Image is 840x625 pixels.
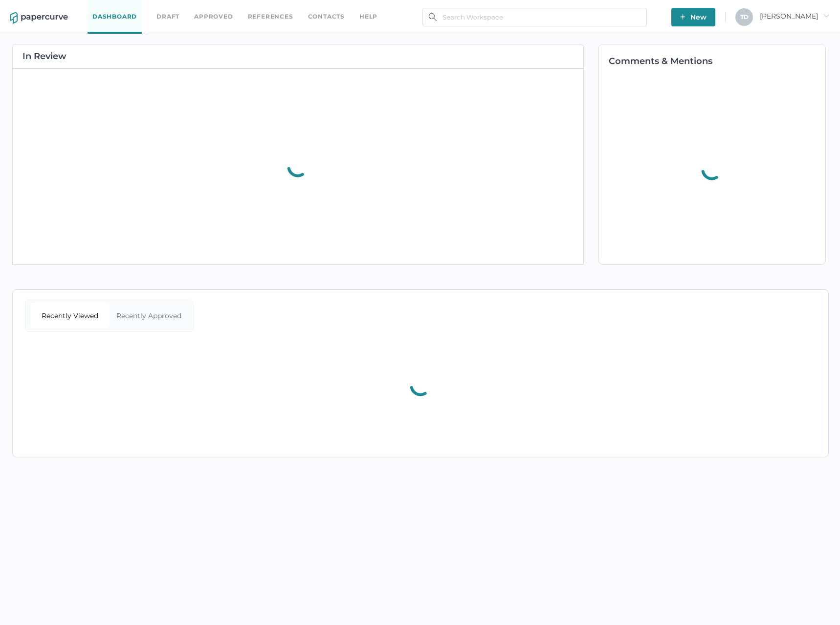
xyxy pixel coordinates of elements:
span: T D [740,13,749,21]
span: New [680,8,707,26]
h2: In Review [22,52,66,61]
a: Approved [194,11,233,22]
div: animation [692,147,732,192]
input: Search Workspace [422,8,647,26]
a: Draft [156,11,179,22]
h2: Comments & Mentions [609,57,825,65]
a: References [248,11,293,22]
button: New [671,8,715,26]
img: search.bf03fe8b.svg [429,13,437,21]
div: Recently Approved [110,303,189,328]
a: Contacts [308,11,345,22]
img: papercurve-logo-colour.7244d18c.svg [10,12,68,24]
i: arrow_right [823,12,830,19]
div: animation [278,144,318,189]
div: help [359,11,377,22]
span: [PERSON_NAME] [760,12,830,21]
div: animation [400,363,441,408]
img: plus-white.e19ec114.svg [680,14,685,20]
div: Recently Viewed [30,303,110,328]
